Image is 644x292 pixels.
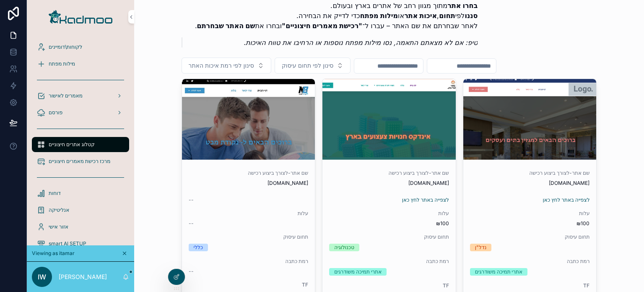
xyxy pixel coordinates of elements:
strong: מילות מפתח [360,11,398,20]
a: מרכז רכישת מאמרים חיצוניים [32,154,129,169]
p: טיפ: אם לא מצאתם התאמה, נסו מילות מפתח נוספות או הרחיבו את טווח האיכות. [189,37,478,47]
span: תחום עיסוק [189,234,309,240]
span: [DOMAIN_NAME] [470,180,590,187]
span: [DOMAIN_NAME] [329,180,449,187]
span: מרכז רכישת מאמרים חיצוניים [49,158,110,165]
a: מאמרים לאישור [32,88,129,103]
span: Viewing as itamar [32,250,75,257]
span: אנליטיקה [49,207,69,213]
span: שם אתר-לצורך ביצוע רכישה [189,170,309,176]
span: עלות [189,210,309,217]
div: אתרי תמיכה משודרגים [334,268,382,276]
a: דוחות [32,186,129,201]
a: לצפייה באתר לחץ כאן [543,197,589,203]
li: לאחר שבחרתם את שם האתר – עברו ל־ ובחרו את . [195,21,478,31]
span: מאמרים לאישור [49,92,83,99]
span: רמת כתבה [189,258,309,265]
span: -- [189,220,194,227]
a: לצפייה באתר לחץ כאן [402,197,449,203]
span: סינון לפי רמת איכות האתר [189,61,254,70]
span: [DOMAIN_NAME] [189,180,309,187]
span: -- [189,197,194,203]
strong: "רכישת מאמרים חיצוניים" [282,21,362,30]
a: אנליטיקה [32,203,129,218]
li: לפי , או כדי לדייק את הבחירה. [195,11,478,21]
span: רמת כתבה [329,258,449,265]
strong: סננו [465,11,478,20]
span: iw [38,272,46,282]
span: TF [329,282,449,289]
span: פורסם [49,109,62,116]
span: TF [189,281,309,288]
span: ₪100 [329,220,449,227]
span: smart AI SETUP [49,240,86,247]
strong: שם האתר שבחרתם [197,21,255,30]
button: Select Button [275,58,351,74]
span: שם אתר-לצורך ביצוע רכישה [329,170,449,176]
div: כללי [194,244,203,251]
strong: תחום [439,11,455,20]
div: scrollable content [27,34,134,245]
strong: איכות אתר [404,11,437,20]
span: אזור אישי [49,224,68,230]
a: קטלוג אתרים חיצוניים [32,137,129,152]
div: טכנולוגיה [334,244,354,251]
a: אזור אישי [32,219,129,234]
p: [PERSON_NAME] [59,273,107,281]
span: רמת כתבה [470,258,590,265]
span: ₪100 [470,220,590,227]
span: לקוחות\דומיינים [49,44,82,50]
a: פורסם [32,105,129,120]
span: דוחות [49,190,61,197]
span: עלות [470,210,590,217]
span: קטלוג אתרים חיצוניים [49,141,95,148]
a: לקוחות\דומיינים [32,39,129,55]
span: סינון לפי תחום עיסוק [282,61,333,70]
div: נדל"ן [475,244,486,251]
span: תחום עיסוק [470,234,590,240]
div: 120.png [322,79,456,160]
a: smart AI SETUP [32,236,129,251]
button: Select Button [182,58,271,74]
li: מתוך מגוון רחב של אתרים בארץ ובעולם. [195,0,478,11]
div: אתרי תמיכה משודרגים [475,268,522,276]
div: 101.png [463,79,597,160]
img: App logo [49,10,112,24]
a: מילות מפתח [32,56,129,71]
span: עלות [329,210,449,217]
span: -- [189,268,194,275]
span: TF [470,282,590,289]
span: שם אתר-לצורך ביצוע רכישה [470,170,590,176]
strong: בחרו אתר [447,1,478,10]
div: Screenshot-Medium.jpeg [182,79,315,160]
span: מילות מפתח [49,61,75,67]
span: תחום עיסוק [329,234,449,240]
